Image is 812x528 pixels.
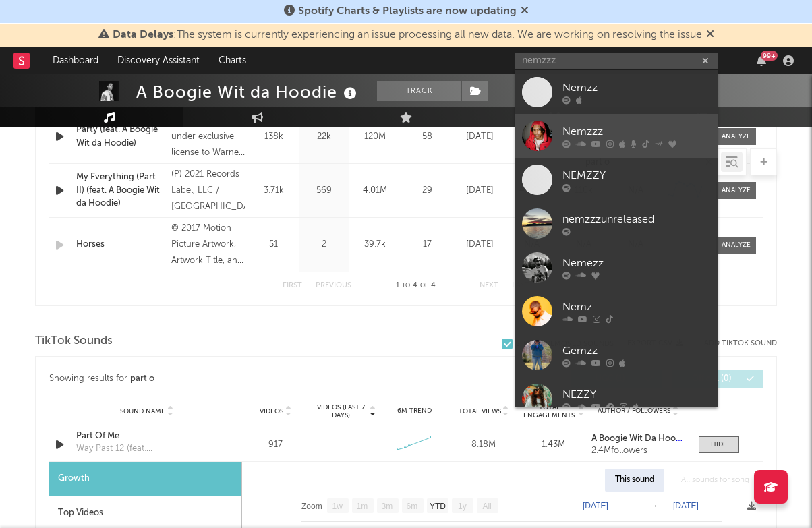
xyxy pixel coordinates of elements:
[591,434,685,444] a: A Boogie Wit Da Hoodie
[113,30,702,40] span: : The system is currently experiencing an issue processing all new data. We are working on resolv...
[562,211,711,227] div: nemzzzunreleased
[244,438,307,452] div: 917
[260,407,283,415] span: Videos
[509,238,554,252] div: N/A
[650,501,658,510] text: →
[515,245,718,289] a: Nemezz
[515,53,718,69] input: Search for artists
[480,282,498,289] button: Next
[605,469,664,492] div: This sound
[683,340,777,347] button: + Add TikTok Sound
[382,502,393,511] text: 3m
[515,158,718,202] a: NEMZZY
[403,130,451,144] div: 58
[515,289,718,333] a: Nemz
[76,442,217,456] div: Way Past 12 (feat. [PERSON_NAME])
[706,30,714,40] span: Dismiss
[130,371,154,387] div: part o
[591,446,685,456] div: 2.4M followers
[515,70,718,114] a: Nemzz
[35,333,113,349] span: TikTok Sounds
[353,184,397,198] div: 4.01M
[562,255,711,271] div: Nemezz
[457,238,502,252] div: [DATE]
[252,184,295,198] div: 3.71k
[562,386,711,403] div: NEZZY
[761,51,778,61] div: 99 +
[522,438,585,452] div: 1.43M
[76,171,165,210] a: My Everything (Part II) (feat. A Boogie Wit da Hoodie)
[458,502,467,511] text: 1y
[49,370,406,388] div: Showing results for
[515,377,718,421] a: NEZZY
[76,430,217,443] a: Part Of Me
[209,47,256,74] a: Charts
[407,502,418,511] text: 6m
[430,502,446,511] text: YTD
[515,333,718,377] a: Gemzz
[697,340,777,347] button: + Add TikTok Sound
[673,501,699,510] text: [DATE]
[562,299,711,315] div: Nemz
[403,238,451,252] div: 17
[757,55,766,66] button: 99+
[357,502,368,511] text: 1m
[522,403,577,419] span: Total Engagements
[457,130,502,144] div: [DATE]
[562,343,711,359] div: Gemzz
[302,130,346,144] div: 22k
[482,502,491,511] text: All
[512,282,529,289] button: Last
[120,407,165,415] span: Sound Name
[383,406,446,416] div: 6M Trend
[252,238,295,252] div: 51
[515,114,718,158] a: Nemzzz
[252,130,295,144] div: 138k
[136,81,360,103] div: A Boogie Wit da Hoodie
[332,502,343,511] text: 1w
[314,403,368,419] span: Videos (last 7 days)
[509,184,554,198] div: 4.58M
[353,130,397,144] div: 120M
[171,167,245,215] div: (P) 2021 Records Label, LLC / [GEOGRAPHIC_DATA]
[562,80,711,96] div: Nemzz
[108,47,209,74] a: Discovery Assistant
[43,47,108,74] a: Dashboard
[459,407,501,415] span: Total Views
[453,438,515,452] div: 8.18M
[171,113,245,161] div: 2019 Big Ligas under exclusive license to Warner Music Latina
[583,501,608,510] text: [DATE]
[76,238,165,252] a: Horses
[298,6,517,17] span: Spotify Charts & Playlists are now updating
[283,282,302,289] button: First
[49,462,241,496] div: Growth
[515,202,718,245] a: nemzzzunreleased
[598,407,670,415] span: Author / Followers
[403,184,451,198] div: 29
[591,434,688,443] strong: A Boogie Wit Da Hoodie
[402,283,410,289] span: to
[316,282,351,289] button: Previous
[562,123,711,140] div: Nemzzz
[302,238,346,252] div: 2
[377,81,461,101] button: Track
[420,283,428,289] span: of
[671,469,759,492] div: All sounds for song
[302,184,346,198] div: 569
[378,278,453,294] div: 1 4 4
[171,221,245,269] div: © 2017 Motion Picture Artwork, Artwork Title, and Photos 2017 Universal Studios
[353,238,397,252] div: 39.7k
[301,502,322,511] text: Zoom
[457,184,502,198] div: [DATE]
[509,130,554,144] div: 165M
[113,30,173,40] span: Data Delays
[562,167,711,183] div: NEMZZY
[76,123,165,150] a: Party (feat. A Boogie Wit da Hoodie)
[521,6,529,17] span: Dismiss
